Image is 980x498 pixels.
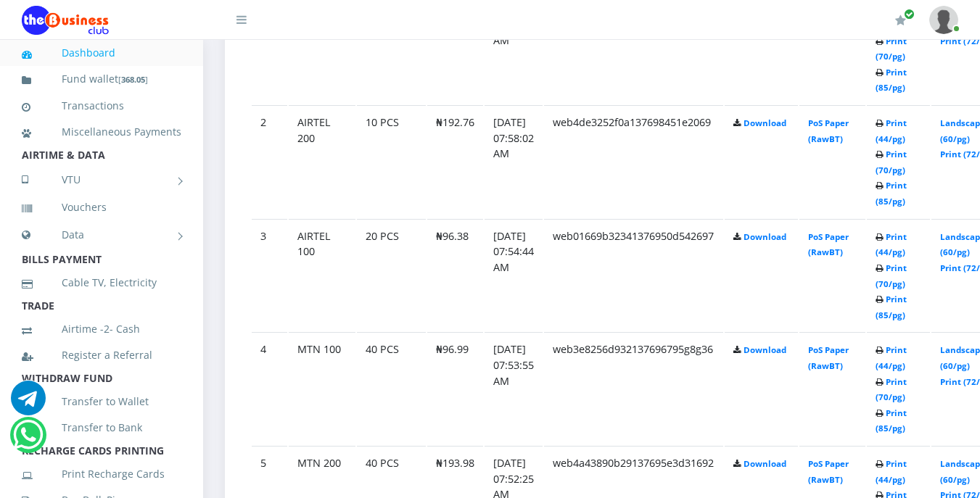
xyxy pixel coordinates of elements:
a: Print (85/pg) [876,67,907,94]
a: Chat for support [11,391,46,415]
b: 368.05 [121,74,145,85]
a: Dashboard [22,36,181,70]
a: PoS Paper (RawBT) [808,117,849,144]
a: Airtime -2- Cash [22,312,181,346]
a: Register a Referral [22,339,181,372]
td: ₦96.38 [427,219,483,331]
a: Transfer to Bank [22,411,181,444]
a: Print (85/pg) [876,180,907,207]
a: Download [744,458,786,469]
td: 2 [252,105,287,217]
a: Print (44/pg) [876,344,907,371]
a: Transfer to Wallet [22,385,181,418]
a: Miscellaneous Payments [22,115,181,149]
a: PoS Paper (RawBT) [808,231,849,258]
td: 40 PCS [357,332,426,444]
a: VTU [22,162,181,198]
a: PoS Paper (RawBT) [808,344,849,371]
td: [DATE] 07:53:55 AM [485,332,543,444]
a: PoS Paper (RawBT) [808,458,849,485]
a: Transactions [22,89,181,123]
td: web01669b32341376950d542697 [544,219,723,331]
a: Download [744,344,786,355]
td: 3 [252,219,287,331]
img: Logo [22,6,109,35]
a: Print (44/pg) [876,231,907,258]
a: Print (70/pg) [876,376,907,403]
a: Print (85/pg) [876,407,907,434]
a: Download [744,231,786,242]
img: User [929,6,958,34]
i: Renew/Upgrade Subscription [895,14,906,26]
a: Cable TV, Electricity [22,266,181,299]
td: [DATE] 07:58:02 AM [485,105,543,217]
td: MTN 100 [289,332,355,444]
a: Print (70/pg) [876,262,907,289]
span: Renew/Upgrade Subscription [904,9,915,20]
a: Print (85/pg) [876,294,907,320]
td: ₦192.76 [427,105,483,217]
small: [ ] [118,74,148,85]
td: AIRTEL 100 [289,219,355,331]
a: Print Recharge Cards [22,457,181,491]
a: Vouchers [22,191,181,224]
a: Download [744,117,786,128]
td: ₦96.99 [427,332,483,444]
a: Data [22,217,181,253]
td: [DATE] 07:54:44 AM [485,219,543,331]
td: 20 PCS [357,219,426,331]
td: web4de3252f0a137698451e2069 [544,105,723,217]
td: web3e8256d932137696795g8g36 [544,332,723,444]
td: AIRTEL 200 [289,105,355,217]
a: Fund wallet[368.05] [22,62,181,96]
a: Print (44/pg) [876,117,907,144]
td: 10 PCS [357,105,426,217]
td: 4 [252,332,287,444]
a: Chat for support [13,428,43,452]
a: Print (70/pg) [876,149,907,175]
a: Print (44/pg) [876,458,907,485]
